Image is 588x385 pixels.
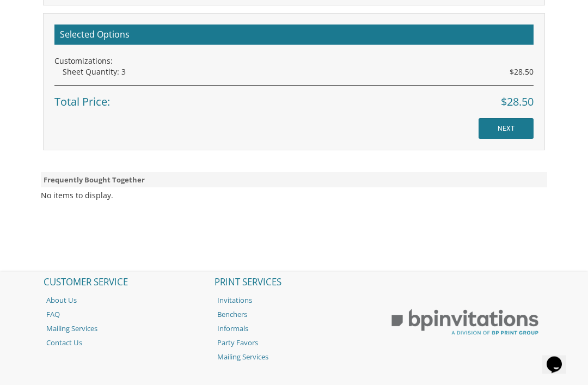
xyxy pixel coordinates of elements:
h2: PRINT SERVICES [209,272,378,293]
iframe: chat widget [542,341,577,374]
input: NEXT [479,119,534,139]
div: Frequently Bought Together [41,173,548,188]
span: $28.50 [510,67,534,78]
a: Party Favors [209,336,378,350]
div: Customizations: [54,56,534,67]
h2: CUSTOMER SERVICE [38,272,207,293]
a: About Us [38,294,207,308]
div: No items to display. [41,191,113,201]
a: Mailing Services [209,350,378,364]
a: FAQ [38,308,207,322]
h2: Selected Options [54,25,534,46]
a: Contact Us [38,336,207,350]
a: Informals [209,322,378,336]
div: Total Price: [54,86,534,111]
a: Mailing Services [38,322,207,336]
img: BP Print Group [380,302,549,343]
a: Benchers [209,308,378,322]
a: Invitations [209,294,378,308]
span: $28.50 [501,95,534,111]
div: Sheet Quantity: 3 [63,67,534,78]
